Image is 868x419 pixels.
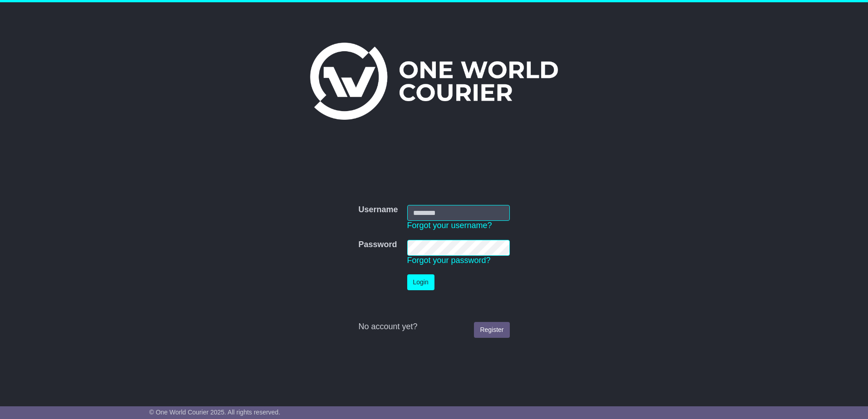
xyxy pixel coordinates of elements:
span: © One World Courier 2025. All rights reserved. [149,409,281,416]
label: Username [358,205,398,215]
a: Forgot your username? [407,221,492,230]
a: Register [474,322,509,338]
div: No account yet? [358,322,509,332]
label: Password [358,240,397,250]
a: Forgot your password? [407,256,491,265]
button: Login [407,274,434,290]
img: One World [310,43,558,120]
